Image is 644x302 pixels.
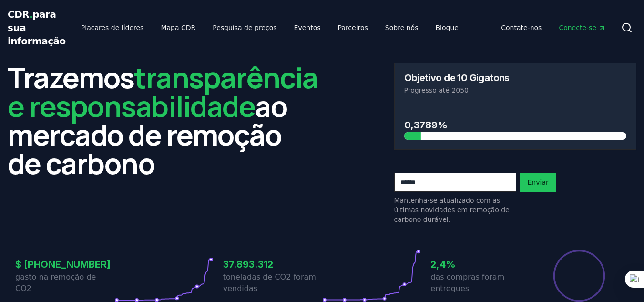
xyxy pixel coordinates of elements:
[8,58,318,125] font: transparência e responsabilidade
[81,24,144,31] font: Placares de líderes
[15,272,96,293] font: gasto na remoção de CO2
[493,19,613,36] nav: Principal
[520,173,556,192] button: Enviar
[8,8,66,48] a: CDR.para sua informação
[528,178,549,186] font: Enviar
[330,19,376,36] a: Parceiros
[385,24,419,31] font: Sobre nós
[430,272,504,293] font: das compras foram entregues
[8,86,287,183] font: ao mercado de remoção de carbono
[205,19,284,36] a: Pesquisa de preços
[15,259,111,270] font: $ [PHONE_NUMBER]
[551,19,613,36] a: Conecte-se
[430,259,456,270] font: 2,4%
[378,19,426,36] a: Sobre nós
[294,24,321,31] font: Eventos
[8,9,29,20] font: CDR
[428,19,466,36] a: Blogue
[8,58,134,97] font: Trazemos
[501,24,542,31] font: Contate-nos
[223,272,316,293] font: toneladas de CO2 foram vendidas
[286,19,328,36] a: Eventos
[213,24,276,31] font: Pesquisa de preços
[559,24,596,31] font: Conecte-se
[73,19,152,36] a: Placares de líderes
[404,72,510,83] font: Objetivo de 10 Gigatons
[435,24,458,31] font: Blogue
[29,9,32,20] font: .
[338,24,368,31] font: Parceiros
[153,19,203,36] a: Mapa CDR
[73,19,466,36] nav: Principal
[404,119,448,131] font: 0,3789%
[493,19,549,36] a: Contate-nos
[8,9,66,47] font: para sua informação
[404,86,469,94] font: Progresso até 2050
[161,24,195,31] font: Mapa CDR
[223,259,273,270] font: 37.893.312
[394,197,510,223] font: Mantenha-se atualizado com as últimas novidades em remoção de carbono durável.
